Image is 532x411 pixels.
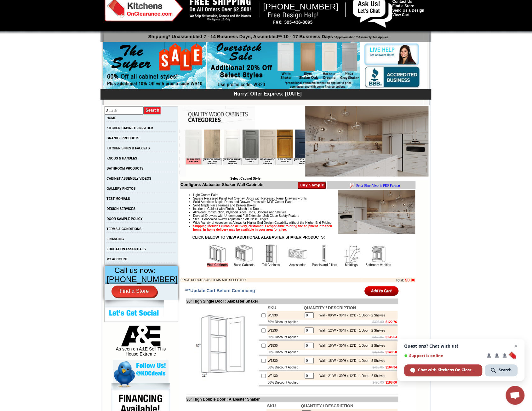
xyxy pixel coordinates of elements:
[267,350,303,355] td: 60% Discount Applied
[305,106,429,177] img: Alabaster Shaker
[267,371,303,380] td: W2130
[267,403,276,408] b: SKU
[193,204,256,207] span: Solid Maple Face Frames and Drawer Boxes
[289,263,306,267] a: Accessories
[404,344,518,349] span: Questions? Chat with us!
[106,197,130,200] a: TESTIMONIALS
[499,367,512,373] span: Search
[235,244,254,263] img: Base Cabinets
[386,320,397,324] b: $122.76
[267,356,303,365] td: W1830
[386,350,397,354] b: $148.50
[104,31,431,39] p: Shipping* Unassembled 7 - 14 Business Days, Assembled** 10 - 17 Business Days
[192,235,325,240] strong: CLICK BELOW TO VIEW ADDITIONAL ALABASTER SHAKER PRODUCTS:
[386,366,397,369] b: $164.34
[193,224,332,231] strong: Shipping includes curbside delivery, customer is responsible to bring the shipment into their hom...
[106,126,153,130] a: KITCHEN CABINETS IN-STOCK
[267,380,303,385] td: 60% Discount Applied
[107,275,178,284] span: [PHONE_NUMBER]
[267,326,303,335] td: W1230
[485,364,518,376] div: Search
[186,397,398,402] td: 30" High Double Door : Alabaster Shaker
[267,335,303,339] td: 60% Discount Applied
[262,263,280,267] a: Tall Cabinets
[364,286,399,296] input: Add to Cart
[193,214,299,217] span: Dovetail Drawers with Undermount Full Extension Soft Close Safety Feature
[372,381,384,384] s: $495.00
[267,341,303,350] td: W1530
[316,314,385,317] div: Wall - 09"W x 30"H x 12"D - 1 Door - 2 Shelves
[1,2,6,7] img: pdf.png
[506,386,524,405] div: Open chat
[386,381,397,384] b: $198.00
[193,217,268,221] span: Steel, Concealed 6-Way Adjustable Soft Close Hinges
[261,244,280,263] img: Tall Cabinets
[7,3,51,6] b: Price Sheet View in PDF Format
[193,221,331,224] span: Wide Variety of Accessories Allows for Higher End Design Capability without the Higher End Pricing
[113,326,169,360] div: As seen on A&E Sell This House Extreme
[372,366,384,369] s: $410.85
[193,207,261,211] span: Interior of Cabinet with Finish to Match the Doors
[106,167,143,170] a: BATHROOM PRODUCTS
[7,1,51,6] a: Price Sheet View in PDF Format
[392,13,409,17] a: View Cart
[372,320,384,324] s: $306.90
[345,263,358,267] a: Moldings
[316,329,385,332] div: Wall - 12"W x 30"H x 12"D - 1 Door - 2 Shelves
[106,237,124,241] a: FINANCING
[106,227,141,231] a: TERMS & CONDITIONS
[193,200,293,204] span: Solid American Maple Doors and Drawer Fronts with MDF Center Panel
[338,190,415,234] img: Product Image
[112,286,157,297] a: Find a Store
[193,193,218,197] span: Light Cream Paint
[106,116,116,120] a: HOME
[267,365,303,370] td: 60% Discount Applied
[301,403,353,408] b: QUANTITY / DESCRIPTION
[106,136,139,140] a: GRANITE PRODUCTS
[405,278,415,282] b: $0.00
[316,344,385,347] div: Wall - 15"W x 30"H x 12"D - 1 Door - 2 Shelves
[185,288,255,293] span: ***Update Cart Before Continuing
[372,335,384,339] s: $339.07
[396,279,404,282] b: Total:
[304,305,356,310] b: QUANTITY / DESCRIPTION
[180,278,361,282] td: PRICE UPDATES AS ITEMS ARE SELECTED
[114,266,156,275] span: Call us now:
[186,130,305,177] iframe: Browser incompatible
[333,34,388,39] span: *Approximation **Assembly Fee Applies
[316,374,385,378] div: Wall - 21"W x 30"H x 12"D - 1 Door - 2 Shelves
[193,197,307,200] span: Square Recessed Panel Full Overlay Doors with Recessed Panel Drawers Fronts
[267,320,303,324] td: 60% Discount Applied
[512,342,520,350] span: Close chat
[104,90,431,97] div: Hurry! Offer Expires: [DATE]
[106,147,150,150] a: KITCHEN SINKS & FAUCETS
[342,244,361,263] img: Moldings
[263,2,338,11] span: [PHONE_NUMBER]
[106,187,135,190] a: GALLERY PHOTOS
[108,29,127,36] td: [PERSON_NAME] Blue Shaker
[404,364,482,376] div: Chat with Kitchens On Clearance
[316,359,385,362] div: Wall - 18"W x 30"H x 12"D - 1 Door - 2 Shelves
[207,263,227,267] a: Wall Cabinets
[392,8,424,13] a: Send Us a Design
[386,335,397,339] b: $135.63
[315,244,334,263] img: Panels and Fillers
[234,263,254,267] a: Base Cabinets
[372,350,384,354] s: $371.25
[312,263,337,267] a: Panels and Fillers
[106,247,146,251] a: EDUCATION ESSENTIALS
[267,311,303,320] td: W0930
[268,305,276,310] b: SKU
[186,298,398,304] td: 30" High Single Door : Alabaster Shaker
[144,106,162,115] input: Submit
[365,263,391,267] a: Bathroom Vanities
